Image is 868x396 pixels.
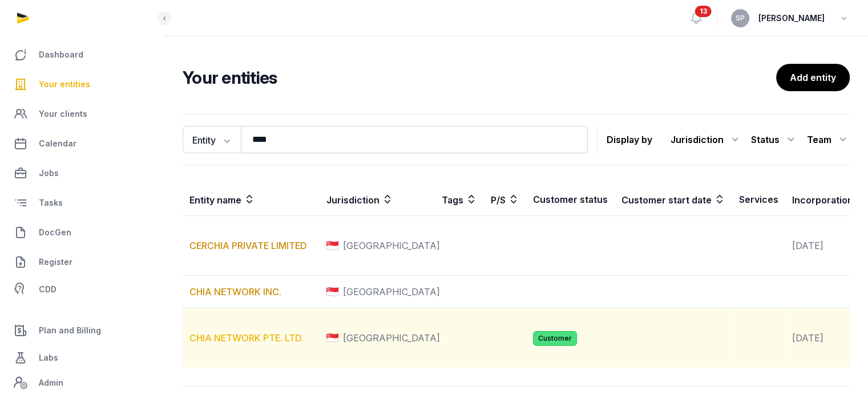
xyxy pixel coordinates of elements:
a: CHIA NETWORK INC. [189,286,281,297]
span: CDD [39,283,56,296]
th: P/S [484,183,526,216]
p: Display by [607,130,652,149]
th: Entity name [183,183,320,216]
a: Plan and Billing [9,317,155,344]
span: Calendar [39,137,76,150]
span: Your entities [39,77,90,91]
div: Jurisdiction [671,130,742,149]
span: Register [39,255,72,269]
th: Tags [435,183,484,216]
span: [GEOGRAPHIC_DATA] [343,331,440,345]
span: Customer [533,331,577,346]
th: Customer start date [615,183,732,216]
span: Tasks [39,196,63,210]
a: Register [9,248,155,276]
span: Your clients [39,107,87,121]
div: Status [751,130,798,149]
th: Jurisdiction [320,183,435,216]
span: Plan and Billing [39,324,101,337]
a: Add entity [776,64,850,91]
a: Your entities [9,71,155,98]
a: CDD [9,278,155,301]
a: Calendar [9,130,155,157]
span: DocGen [39,226,71,239]
a: Jobs [9,160,155,187]
a: Admin [9,371,155,394]
button: SP [731,9,749,27]
span: Labs [39,351,58,365]
div: Team [807,130,850,149]
th: Services [732,183,785,216]
a: DocGen [9,219,155,246]
span: SP [736,15,745,22]
span: Jobs [39,166,59,180]
a: CHIA NETWORK PTE. LTD. [189,332,304,344]
h2: Your entities [183,67,776,88]
span: Dashboard [39,48,83,62]
span: [PERSON_NAME] [758,11,825,25]
span: Admin [39,376,63,390]
a: Your clients [9,100,155,128]
button: Entity [183,126,241,153]
a: CERCHIA PRIVATE LIMITED [189,240,307,251]
span: [GEOGRAPHIC_DATA] [343,285,440,299]
span: 13 [695,6,712,17]
a: Labs [9,344,155,371]
a: Tasks [9,189,155,217]
a: Dashboard [9,41,155,68]
th: Customer status [526,183,615,216]
span: [GEOGRAPHIC_DATA] [343,239,440,252]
